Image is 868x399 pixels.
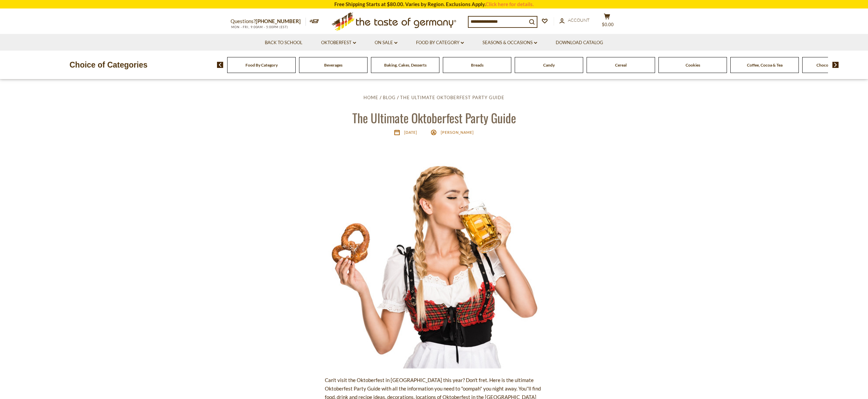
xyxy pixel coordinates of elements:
[384,62,427,68] a: Baking, Cakes, Desserts
[324,62,342,68] a: Beverages
[325,149,544,368] img: The Ultimate Oktoberfest Party Guide
[404,130,417,134] time: [DATE]
[543,62,555,68] a: Candy
[441,130,474,134] span: [PERSON_NAME]
[615,62,627,68] a: Cereal
[363,95,378,100] a: Home
[556,39,603,47] a: Download Catalog
[375,39,397,47] a: On Sale
[245,62,278,68] a: Food By Category
[747,62,783,68] a: Coffee, Cocoa & Tea
[231,25,288,29] span: MON - FRI, 9:00AM - 5:00PM (EST)
[559,17,590,24] a: Account
[265,39,302,47] a: Back to School
[400,95,505,100] a: The Ultimate Oktoberfest Party Guide
[256,18,301,24] a: [PHONE_NUMBER]
[471,62,484,68] a: Breads
[21,110,847,125] h1: The Ultimate Oktoberfest Party Guide
[568,17,590,23] span: Account
[383,95,396,100] a: Blog
[816,62,857,68] a: Chocolate & Marzipan
[602,22,614,27] span: $0.00
[416,39,464,47] a: Food By Category
[832,62,839,68] img: next arrow
[217,62,223,68] img: previous arrow
[231,17,306,26] p: Questions?
[482,39,537,47] a: Seasons & Occasions
[597,13,617,30] button: $0.00
[486,1,534,7] a: Click here for details.
[321,39,356,47] a: Oktoberfest
[686,62,700,68] a: Cookies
